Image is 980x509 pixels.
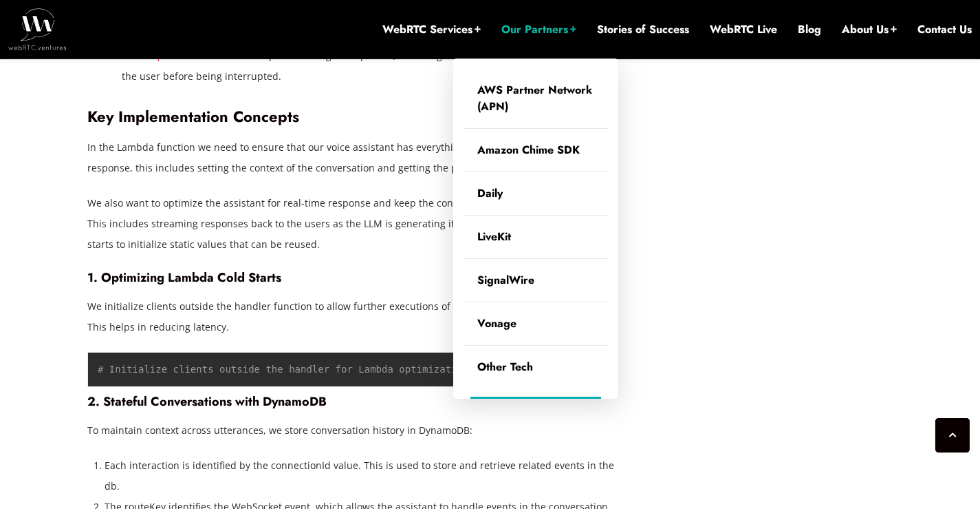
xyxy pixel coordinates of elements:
[98,364,468,375] span: # Initialize clients outside the handler for Lambda optimization
[917,22,972,37] a: Contact Us
[597,22,689,37] a: Stories of Success
[87,270,617,285] h4: 1. Optimizing Lambda Cold Starts
[842,22,897,37] a: About Us
[464,346,608,388] a: Other Tech
[122,45,617,87] li: : Handles user interruptions during AI responses, including what the assistant actually said to t...
[464,302,608,345] a: Vonage
[464,129,608,172] a: Amazon Chime SDK
[8,8,67,50] img: WebRTC.ventures
[87,137,617,178] p: In the Lambda function we need to ensure that our voice assistant has everything it needs to prov...
[105,455,617,497] li: Each interaction is identified by the connectionId value. This is used to store and retrieve rela...
[798,22,821,37] a: Blog
[464,216,608,258] a: LiveKit
[87,394,617,409] h4: 2. Stateful Conversations with DynamoDB
[464,259,608,302] a: SignalWire
[87,107,617,126] h3: Key Implementation Concepts
[710,22,777,37] a: WebRTC Live
[122,52,167,61] code: interrupt
[87,193,617,255] p: We also want to optimize the assistant for real-time response and keep the conversation as natura...
[382,22,481,37] a: WebRTC Services
[87,296,617,337] p: We initialize clients outside the handler function to allow further executions of the same runtim...
[87,420,617,441] p: To maintain context across utterances, we store conversation history in DynamoDB:
[501,22,576,37] a: Our Partners
[464,172,608,215] a: Daily
[464,69,608,128] a: AWS Partner Network (APN)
